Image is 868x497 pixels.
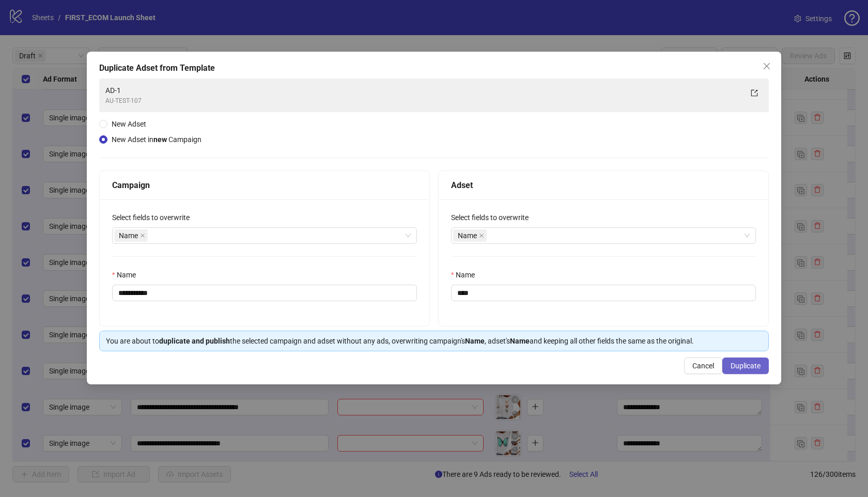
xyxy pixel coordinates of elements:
span: close [140,233,145,238]
div: You are about to the selected campaign and adset without any ads, overwriting campaign's , adset'... [106,335,762,347]
span: close [479,233,484,238]
label: Name [112,269,143,281]
button: Cancel [684,358,722,374]
input: Name [112,285,417,301]
span: Name [114,229,148,242]
strong: Name [510,337,530,345]
div: Adset [451,179,756,192]
label: Name [451,269,482,281]
strong: new [153,135,167,144]
button: Close [758,58,775,74]
span: close [763,62,771,70]
input: Name [451,285,756,301]
label: Select fields to overwrite [451,212,535,223]
div: AD-1 [105,85,742,96]
label: Select fields to overwrite [112,212,196,223]
div: Campaign [112,179,417,192]
strong: Name [465,337,485,345]
span: Name [453,229,487,242]
span: New Adset in Campaign [112,135,202,144]
span: Cancel [692,362,714,370]
button: Duplicate [722,358,769,374]
span: Name [458,230,477,241]
div: AU-TEST-107 [105,96,742,106]
strong: duplicate and publish [159,337,230,345]
span: export [751,89,758,97]
span: Duplicate [731,362,761,370]
span: Name [119,230,138,241]
div: Duplicate Adset from Template [99,62,769,74]
span: New Adset [112,120,146,128]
